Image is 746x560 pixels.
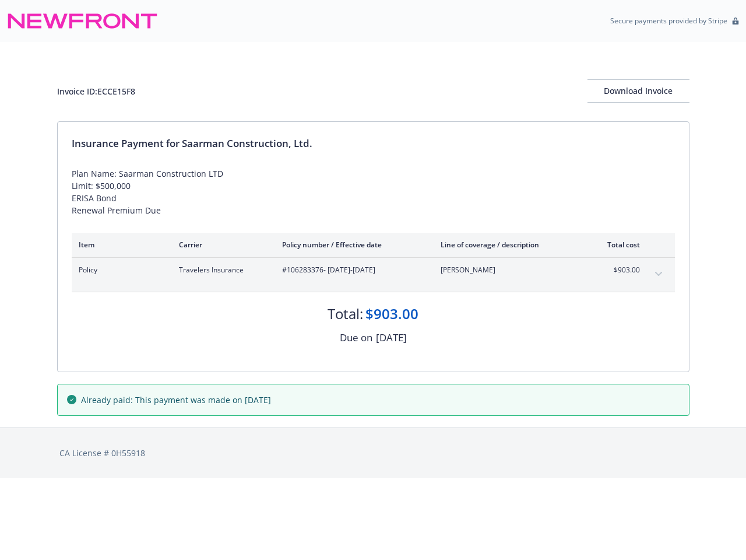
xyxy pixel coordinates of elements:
div: Insurance Payment for Saarman Construction, Ltd. [72,136,675,151]
span: Already paid: This payment was made on [DATE] [81,394,271,406]
div: $903.00 [365,304,418,324]
div: [DATE] [376,330,407,345]
div: Policy number / Effective date [282,240,422,250]
div: Download Invoice [587,80,689,102]
div: Total: [328,304,363,324]
span: [PERSON_NAME] [441,265,578,275]
span: Travelers Insurance [179,265,263,275]
div: Invoice ID: ECCE15F8 [57,85,135,97]
span: Policy [79,265,160,275]
div: Plan Name: Saarman Construction LTD Limit: $500,000 ERISA Bond Renewal Premium Due [72,167,675,216]
div: Carrier [179,240,263,250]
div: Due on [340,330,372,345]
p: Secure payments provided by Stripe [610,16,727,26]
button: expand content [649,265,668,283]
div: CA License # 0H55918 [59,447,687,459]
div: Total cost [596,240,640,250]
div: Line of coverage / description [441,240,578,250]
div: Item [79,240,160,250]
button: Download Invoice [587,79,689,103]
div: PolicyTravelers Insurance#106283376- [DATE]-[DATE][PERSON_NAME]$903.00expand content [72,258,675,292]
span: #106283376 - [DATE]-[DATE] [282,265,422,275]
span: $903.00 [596,265,640,275]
